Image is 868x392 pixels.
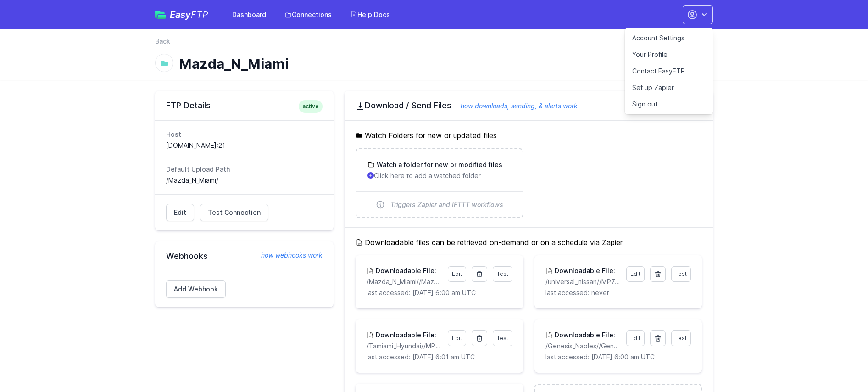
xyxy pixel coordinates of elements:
[626,266,645,282] a: Edit
[155,10,208,19] a: EasyFTP
[367,171,511,180] p: Click here to add a watched folder
[166,130,323,139] dt: Host
[166,100,323,111] h2: FTP Details
[367,353,512,362] p: last accessed: [DATE] 6:01 am UTC
[279,6,337,23] a: Connections
[356,237,702,248] h5: Downloadable files can be retrieved on-demand or on a schedule via Zapier
[448,330,466,346] a: Edit
[166,204,194,221] a: Edit
[166,176,323,185] dd: /Mazda_N_Miami/
[227,6,272,23] a: Dashboard
[252,251,323,260] a: how webhooks work
[200,204,268,221] a: Test Connection
[675,335,687,342] span: Test
[545,353,691,362] p: last accessed: [DATE] 6:00 am UTC
[625,63,713,79] a: Contact EasyFTP
[345,6,395,23] a: Help Docs
[155,37,713,51] nav: Breadcrumb
[155,11,166,19] img: easyftp_logo.png
[367,288,512,297] p: last accessed: [DATE] 6:00 am UTC
[448,266,466,282] a: Edit
[671,266,691,282] a: Test
[671,330,691,346] a: Test
[675,270,687,277] span: Test
[375,160,502,169] h3: Watch a folder for new or modified files
[553,330,615,340] h3: Downloadable File:
[553,266,615,275] h3: Downloadable File:
[374,330,436,340] h3: Downloadable File:
[166,280,226,298] a: Add Webhook
[374,266,436,275] h3: Downloadable File:
[356,130,702,141] h5: Watch Folders for new or updated files
[170,10,208,19] span: Easy
[356,100,702,111] h2: Download / Send Files
[625,30,713,46] a: Account Settings
[191,9,208,20] span: FTP
[545,288,691,297] p: last accessed: never
[545,342,621,351] p: /Genesis_Naples//GenesisNaples.csv
[179,56,647,72] h1: Mazda_N_Miami
[356,149,522,217] a: Watch a folder for new or modified files Click here to add a watched folder Triggers Zapier and I...
[497,335,508,342] span: Test
[497,270,508,277] span: Test
[625,46,713,63] a: Your Profile
[451,102,578,110] a: how downloads, sending, & alerts work
[367,342,442,351] p: /Tamiami_Hyundai//MP11734.csv
[166,165,323,174] dt: Default Upload Path
[493,266,512,282] a: Test
[155,37,170,46] a: Back
[625,79,713,96] a: Set up Zapier
[166,251,323,262] h2: Webhooks
[166,141,323,150] dd: [DOMAIN_NAME]:21
[299,100,323,113] span: active
[625,96,713,112] a: Sign out
[390,200,503,209] span: Triggers Zapier and IFTTT workflows
[626,330,645,346] a: Edit
[493,330,512,346] a: Test
[367,277,442,286] p: /Mazda_N_Miami//MazdaNorthMiami.csv
[545,277,621,286] p: /universal_nissan//MP742N.csv
[208,208,261,217] span: Test Connection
